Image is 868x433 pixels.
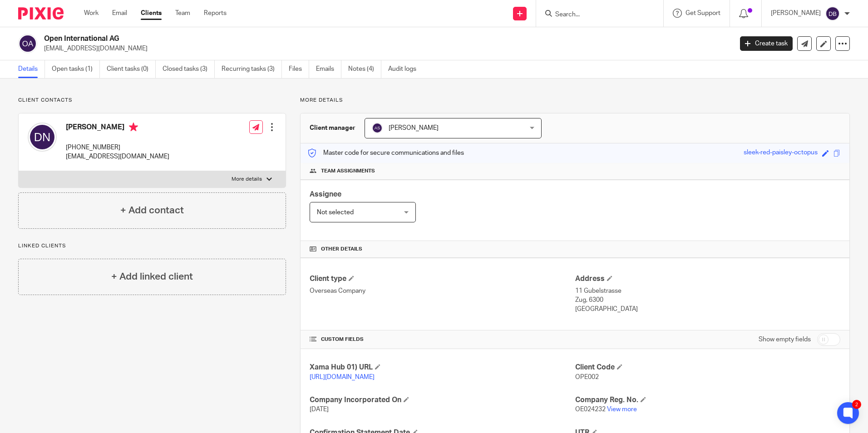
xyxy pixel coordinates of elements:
a: Recurring tasks (3) [222,60,282,78]
a: Notes (4) [348,60,381,78]
a: Details [18,60,45,78]
h4: CUSTOM FIELDS [310,336,575,343]
a: [URL][DOMAIN_NAME] [310,374,375,380]
h2: Open International AG [44,34,590,44]
a: Clients [141,9,162,18]
a: Files [289,60,309,78]
img: Pixie [18,7,64,20]
span: Team assignments [321,167,375,175]
label: Show empty fields [759,335,811,344]
a: View more [607,406,637,413]
span: [DATE] [310,406,329,413]
input: Search [554,11,636,19]
h4: [PERSON_NAME] [66,123,169,134]
i: Primary [129,123,138,132]
h4: Company Reg. No. [575,395,840,405]
span: OPE002 [575,374,599,380]
div: 2 [852,400,861,409]
p: [PERSON_NAME] [771,9,821,18]
p: [PHONE_NUMBER] [66,143,169,152]
p: More details [300,97,850,104]
img: svg%3E [18,34,37,53]
h4: + Add linked client [111,270,193,284]
h4: Xama Hub 01) URL [310,363,575,372]
p: Overseas Company [310,286,575,295]
span: Not selected [317,209,354,216]
a: Email [112,9,127,18]
p: Master code for secure communications and files [307,148,464,157]
span: Assignee [310,191,341,198]
p: Client contacts [18,97,286,104]
div: sleek-red-paisley-octopus [744,148,818,158]
h4: + Add contact [120,203,184,217]
img: svg%3E [825,6,840,21]
span: Other details [321,246,362,253]
a: Reports [204,9,227,18]
span: OE024232 [575,406,606,413]
p: [EMAIL_ADDRESS][DOMAIN_NAME] [66,152,169,161]
a: Emails [316,60,341,78]
a: Client tasks (0) [107,60,156,78]
a: Closed tasks (3) [163,60,215,78]
a: Audit logs [388,60,423,78]
p: Zug, 6300 [575,295,840,305]
span: Get Support [686,10,720,16]
h4: Client type [310,274,575,284]
p: Linked clients [18,242,286,250]
h4: Company Incorporated On [310,395,575,405]
p: 11 Gubelstrasse [575,286,840,295]
h3: Client manager [310,123,355,133]
a: Create task [740,36,793,51]
p: More details [232,176,262,183]
a: Open tasks (1) [52,60,100,78]
img: svg%3E [28,123,57,152]
h4: Address [575,274,840,284]
span: [PERSON_NAME] [389,125,439,131]
h4: Client Code [575,363,840,372]
p: [GEOGRAPHIC_DATA] [575,305,840,314]
a: Team [175,9,190,18]
a: Work [84,9,99,18]
p: [EMAIL_ADDRESS][DOMAIN_NAME] [44,44,726,53]
img: svg%3E [372,123,383,133]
